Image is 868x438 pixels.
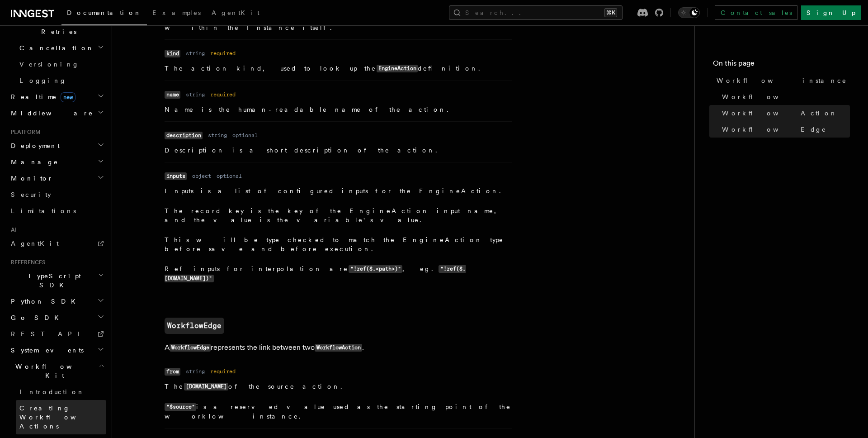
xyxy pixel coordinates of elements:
p: Ref inputs for interpolation are , eg. [165,264,512,283]
button: Python SDK [7,293,106,309]
a: WorkflowEdge [718,121,850,138]
dd: optional [232,132,258,139]
span: Python SDK [7,297,81,306]
span: Creating Workflow Actions [19,405,98,430]
a: WorkflowEdge [165,318,224,334]
code: EngineAction [377,65,418,72]
a: Limitations [7,203,106,219]
span: References [7,259,45,266]
code: inputs [165,172,187,180]
button: Errors & Retries [16,14,106,40]
a: AgentKit [206,3,265,24]
a: Workflow instance [713,72,850,89]
span: Versioning [19,61,79,68]
span: Introduction [19,388,85,395]
p: Inputs is a list of configured inputs for the EngineAction. [165,186,512,195]
span: Middleware [7,109,93,118]
span: Monitor [7,174,53,183]
a: Examples [147,3,206,24]
button: Workflow Kit [7,358,106,384]
code: "!ref($.<path>)" [349,265,402,273]
code: kind [165,50,180,57]
a: Workflow [718,89,850,105]
h4: On this page [713,58,850,72]
dd: object [192,172,211,180]
a: WorkflowAction [718,105,850,121]
code: description [165,132,203,139]
span: AI [7,226,17,233]
span: Go SDK [7,313,64,322]
span: Realtime [7,92,75,101]
button: Deployment [7,138,106,154]
span: Cancellation [16,43,94,52]
span: Workflow Kit [7,362,99,380]
span: Deployment [7,141,60,150]
p: A represents the link between two . [165,341,526,354]
p: This will be type checked to match the EngineAction type before save and before execution. [165,235,512,253]
span: Security [11,191,51,198]
span: new [61,92,75,102]
dd: optional [217,172,242,180]
a: Documentation [61,3,147,25]
dd: string [186,91,205,98]
a: Versioning [16,56,106,72]
button: TypeScript SDK [7,268,106,293]
button: Toggle dark mode [678,7,700,18]
span: System events [7,346,84,355]
p: Name is the human-readable name of the action. [165,105,512,114]
dd: string [186,368,205,375]
button: Go SDK [7,309,106,326]
a: AgentKit [7,235,106,252]
button: Search...⌘K [449,5,623,20]
button: Monitor [7,170,106,186]
span: AgentKit [11,240,59,247]
span: Errors & Retries [16,18,98,36]
button: Realtimenew [7,89,106,105]
p: Description is a short description of the action. [165,146,512,155]
dd: required [210,368,236,375]
code: from [165,368,180,376]
span: Workflow [722,92,801,101]
a: Security [7,186,106,203]
dd: required [210,50,236,57]
a: Creating Workflow Actions [16,400,106,434]
span: AgentKit [212,9,259,16]
a: Logging [16,72,106,89]
button: Cancellation [16,40,106,56]
span: Logging [19,77,66,84]
span: WorkflowAction [722,109,837,118]
button: Middleware [7,105,106,121]
span: TypeScript SDK [7,271,98,290]
span: WorkflowEdge [722,125,826,134]
p: is a reserved value used as the starting point of the worklow instance. [165,402,512,421]
span: Manage [7,157,58,167]
p: The action kind, used to look up the definition. [165,64,512,73]
p: The record key is the key of the EngineAction input name, and the value is the variable's value. [165,206,512,224]
code: "$source" [165,403,196,411]
code: [DOMAIN_NAME] [184,383,228,390]
a: Sign Up [801,5,861,20]
a: Contact sales [715,5,797,20]
span: Examples [152,9,201,16]
a: REST API [7,326,106,342]
dd: string [186,50,205,57]
dd: required [210,91,236,98]
code: WorkflowAction [315,344,362,352]
button: Manage [7,154,106,170]
span: Platform [7,129,41,136]
kbd: ⌘K [604,8,617,17]
span: REST API [11,330,88,338]
dd: string [208,132,227,139]
p: The of the source action. [165,382,512,391]
code: WorkflowEdge [170,344,211,352]
code: name [165,91,180,99]
button: System events [7,342,106,358]
span: Limitations [11,207,76,214]
a: Introduction [16,384,106,400]
span: Documentation [67,9,142,16]
span: Workflow instance [717,76,847,85]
